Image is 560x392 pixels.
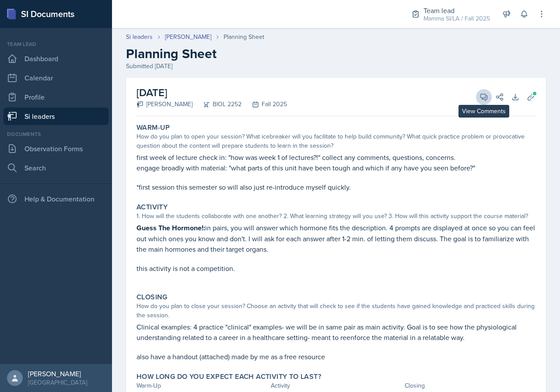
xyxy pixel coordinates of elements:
[136,322,535,343] p: Clinical examples: 4 practice "clinical" examples- we will be in same pair as main activity. Goal...
[136,123,170,132] label: Warm-Up
[241,100,287,109] div: Fall 2025
[136,152,535,163] p: first week of lecture check in: "how was week 1 of lectures?!" collect any comments, questions, c...
[136,85,287,101] h2: [DATE]
[136,293,168,302] label: Closing
[3,140,108,157] a: Observation Forms
[136,263,535,274] p: this activity is not a competition.
[136,163,535,173] p: engage broadly with material: "what parts of this unit have been tough and which if any have you ...
[3,130,108,138] div: Documents
[271,381,402,390] div: Activity
[136,222,535,254] p: in pairs, you will answer which hormone fits the description. 4 prompts are displayed at once so ...
[3,40,108,48] div: Team lead
[405,381,535,390] div: Closing
[3,88,108,106] a: Profile
[136,381,267,390] div: Warm-Up
[136,372,321,381] label: How long do you expect each activity to last?
[165,32,211,42] a: [PERSON_NAME]
[136,182,535,192] p: *first session this semester so will also just re-introduce myself quickly.
[136,203,168,212] label: Activity
[3,190,108,208] div: Help & Documentation
[224,32,264,42] div: Planning Sheet
[423,14,490,23] div: Mamma SI/LA / Fall 2025
[476,89,492,105] button: View Comments
[28,378,87,387] div: [GEOGRAPHIC_DATA]
[3,69,108,87] a: Calendar
[136,302,535,320] div: How do you plan to close your session? Choose an activity that will check to see if the students ...
[126,32,153,42] a: Si leaders
[3,50,108,67] a: Dashboard
[3,159,108,177] a: Search
[28,369,87,378] div: [PERSON_NAME]
[136,132,535,150] div: How do you plan to open your session? What icebreaker will you facilitate to help build community...
[423,5,490,16] div: Team lead
[136,223,205,233] strong: Guess The Hormone!:
[192,100,241,109] div: BIOL 2252
[3,108,108,125] a: Si leaders
[136,351,535,362] p: also have a handout (attached) made by me as a free resource
[136,212,535,221] div: 1. How will the students collaborate with one another? 2. What learning strategy will you use? 3....
[126,62,546,71] div: Submitted [DATE]
[126,46,546,62] h2: Planning Sheet
[136,100,192,109] div: [PERSON_NAME]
